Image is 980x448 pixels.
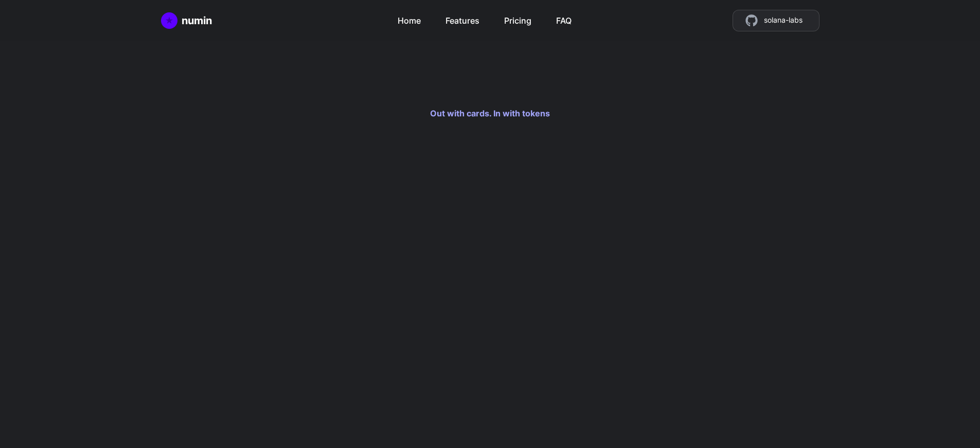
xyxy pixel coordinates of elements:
[556,10,572,27] a: FAQ
[504,10,531,27] a: Pricing
[446,10,479,27] a: Features
[161,12,212,29] a: Home
[182,13,212,28] div: numin
[398,10,421,27] a: Home
[764,14,803,27] span: solana-labs
[430,107,550,119] h3: Out with cards. In with tokens
[733,10,819,31] a: source code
